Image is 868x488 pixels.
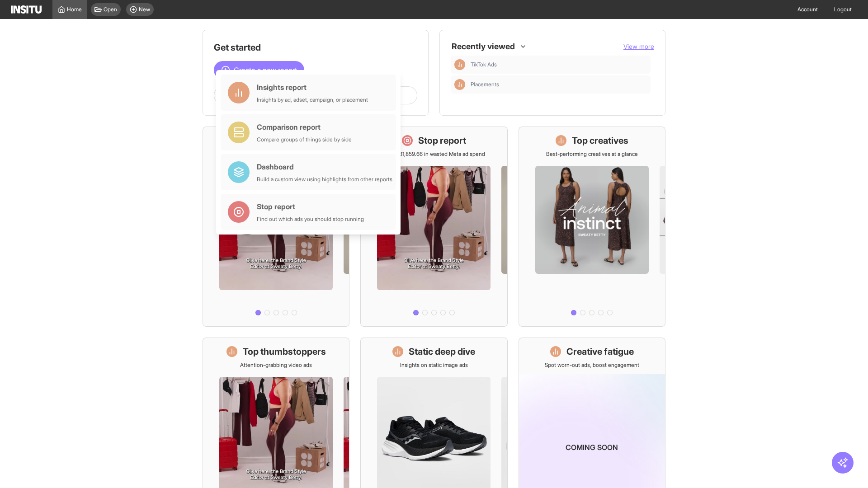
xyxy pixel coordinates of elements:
[139,6,150,13] span: New
[454,59,465,70] div: Insights
[257,82,368,93] div: Insights report
[623,42,654,50] span: View more
[546,150,638,158] p: Best-performing creatives at a glance
[257,216,364,223] div: Find out which ads you should stop running
[471,81,647,88] span: Placements
[203,127,349,327] a: What's live nowSee all active ads instantly
[257,161,392,172] div: Dashboard
[104,6,117,13] span: Open
[471,61,497,68] span: TikTok Ads
[240,361,312,369] p: Attention-grabbing video ads
[257,176,392,183] div: Build a custom view using highlights from other reports
[409,345,475,358] h1: Static deep dive
[572,134,628,147] h1: Top creatives
[360,127,507,327] a: Stop reportSave £31,859.66 in wasted Meta ad spend
[257,201,364,212] div: Stop report
[257,122,352,132] div: Comparison report
[214,41,417,54] h1: Get started
[234,65,297,75] span: Create a new report
[623,42,654,51] button: View more
[67,6,82,13] span: Home
[471,81,499,88] span: Placements
[454,79,465,90] div: Insights
[257,136,352,143] div: Compare groups of things side by side
[257,96,368,103] div: Insights by ad, adset, campaign, or placement
[400,361,468,369] p: Insights on static image ads
[383,150,485,158] p: Save £31,859.66 in wasted Meta ad spend
[243,345,326,358] h1: Top thumbstoppers
[471,61,647,68] span: TikTok Ads
[418,134,466,147] h1: Stop report
[214,61,304,79] button: Create a new report
[11,5,42,14] img: Logo
[519,127,665,327] a: Top creativesBest-performing creatives at a glance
